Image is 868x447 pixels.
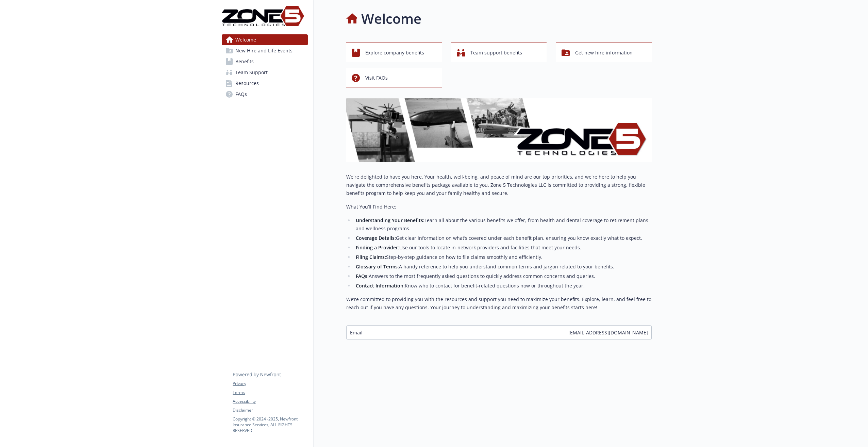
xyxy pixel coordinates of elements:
[365,71,388,84] span: Visit FAQs
[354,263,652,271] li: A handy reference to help you understand common terms and jargon related to your benefits.
[235,56,254,67] span: Benefits
[235,78,259,89] span: Resources
[233,390,307,396] a: Terms
[354,282,652,290] li: Know who to contact for benefit-related questions now or throughout the year.
[356,244,399,251] strong: Finding a Provider:
[222,67,308,78] a: Team Support
[222,78,308,89] a: Resources
[356,254,386,260] strong: Filing Claims:
[556,43,652,62] button: Get new hire information
[235,67,268,78] span: Team Support
[451,43,547,62] button: Team support benefits
[356,217,424,223] strong: Understanding Your Benefits:
[233,398,307,404] a: Accessibility
[354,272,652,280] li: Answers to the most frequently asked questions to quickly address common concerns and queries.
[356,273,369,279] strong: FAQs:
[354,216,652,233] li: Learn all about the various benefits we offer, from health and dental coverage to retirement plan...
[233,381,307,387] a: Privacy
[233,407,307,413] a: Disclaimer
[470,46,522,59] span: Team support benefits
[365,46,424,59] span: Explore company benefits
[361,9,421,29] h1: Welcome
[354,253,652,261] li: Step-by-step guidance on how to file claims smoothly and efficiently.
[235,89,247,100] span: FAQs
[346,98,652,162] img: overview page banner
[222,34,308,45] a: Welcome
[350,329,363,336] span: Email
[222,56,308,67] a: Benefits
[356,263,399,270] strong: Glossary of Terms:
[354,244,652,252] li: Use our tools to locate in-network providers and facilities that meet your needs.
[235,45,293,56] span: New Hire and Life Events
[346,173,652,197] p: We're delighted to have you here. Your health, well-being, and peace of mind are our top prioriti...
[346,203,652,211] p: What You’ll Find Here:
[346,68,442,87] button: Visit FAQs
[575,46,633,59] span: Get new hire information
[222,89,308,100] a: FAQs
[346,295,652,312] p: We’re committed to providing you with the resources and support you need to maximize your benefit...
[568,329,648,336] span: [EMAIL_ADDRESS][DOMAIN_NAME]
[222,45,308,56] a: New Hire and Life Events
[356,282,405,289] strong: Contact Information:
[356,235,396,241] strong: Coverage Details:
[233,416,307,433] p: Copyright © 2024 - 2025 , Newfront Insurance Services, ALL RIGHTS RESERVED
[235,34,256,45] span: Welcome
[346,43,442,62] button: Explore company benefits
[354,234,652,242] li: Get clear information on what’s covered under each benefit plan, ensuring you know exactly what t...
